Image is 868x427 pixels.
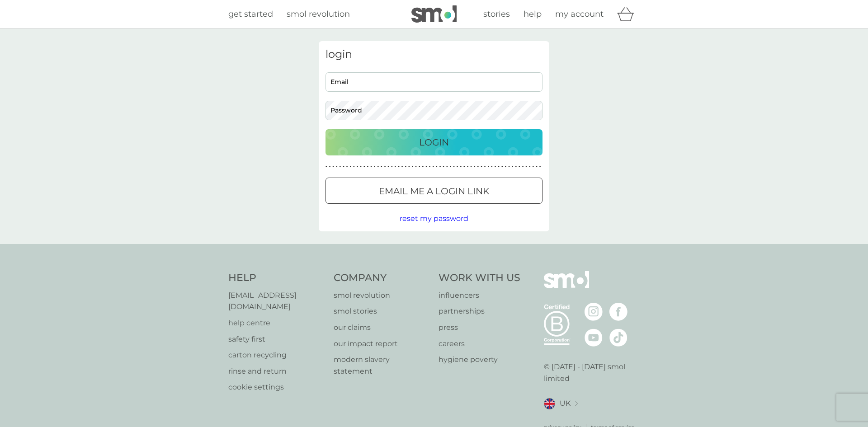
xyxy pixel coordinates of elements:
[377,164,379,169] p: ●
[325,48,542,61] h3: login
[228,290,325,313] a: [EMAIL_ADDRESS][DOMAIN_NAME]
[560,398,571,409] span: UK
[477,164,479,169] p: ●
[325,178,542,204] button: Email me a login link
[432,164,434,169] p: ●
[467,164,469,169] p: ●
[334,290,430,301] p: smol revolution
[519,164,520,169] p: ●
[228,9,273,19] span: get started
[415,164,417,169] p: ●
[498,164,500,169] p: ●
[524,9,542,19] span: help
[287,8,350,21] a: smol revolution
[334,322,430,333] a: our claims
[228,317,325,329] a: help centre
[228,381,325,393] a: cookie settings
[360,164,362,169] p: ●
[329,164,331,169] p: ●
[400,214,468,223] span: reset my password
[381,164,382,169] p: ●
[228,333,325,345] a: safety first
[332,164,334,169] p: ●
[585,328,603,347] img: visit the smol Youtube page
[419,135,449,150] p: Login
[446,164,448,169] p: ●
[436,164,438,169] p: ●
[522,164,524,169] p: ●
[536,164,538,169] p: ●
[405,164,406,169] p: ●
[544,398,555,409] img: UK flag
[363,164,365,169] p: ●
[334,338,430,350] a: our impact report
[439,290,520,301] p: influencers
[336,164,338,169] p: ●
[439,354,520,366] p: hygiene poverty
[334,354,430,377] p: modern slavery statement
[585,303,603,321] img: visit the smol Instagram page
[401,164,403,169] p: ●
[439,305,520,317] p: partnerships
[408,164,410,169] p: ●
[379,184,489,198] p: Email me a login link
[395,164,396,169] p: ●
[429,164,431,169] p: ●
[398,164,400,169] p: ●
[228,366,325,377] a: rinse and return
[425,164,427,169] p: ●
[453,164,455,169] p: ●
[334,271,430,285] h4: Company
[555,8,604,21] a: my account
[353,164,355,169] p: ●
[439,164,441,169] p: ●
[508,164,510,169] p: ●
[495,164,496,169] p: ●
[457,164,458,169] p: ●
[334,305,430,317] a: smol stories
[340,164,341,169] p: ●
[325,129,542,155] button: Login
[387,164,389,169] p: ●
[374,164,376,169] p: ●
[483,9,510,19] span: stories
[439,322,520,333] a: press
[349,164,351,169] p: ●
[346,164,348,169] p: ●
[539,164,541,169] p: ●
[575,401,578,406] img: select a new location
[491,164,493,169] p: ●
[439,338,520,350] a: careers
[287,9,350,19] span: smol revolution
[370,164,372,169] p: ●
[544,271,589,302] img: smol
[609,328,627,347] img: visit the smol Tiktok page
[422,164,424,169] p: ●
[487,164,489,169] p: ●
[555,9,604,19] span: my account
[483,8,510,21] a: stories
[470,164,472,169] p: ●
[443,164,444,169] p: ●
[411,5,457,23] img: smol
[529,164,531,169] p: ●
[484,164,486,169] p: ●
[450,164,452,169] p: ●
[474,164,476,169] p: ●
[463,164,465,169] p: ●
[228,349,325,361] p: carton recycling
[525,164,527,169] p: ●
[505,164,507,169] p: ●
[460,164,462,169] p: ●
[325,164,327,169] p: ●
[544,361,640,384] p: © [DATE] - [DATE] smol limited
